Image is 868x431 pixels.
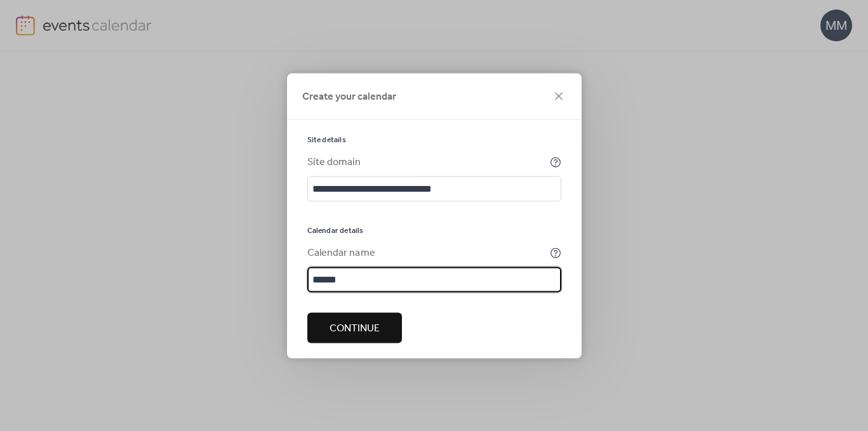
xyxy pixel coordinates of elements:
[302,89,396,104] span: Create your calendar
[307,312,402,343] button: Continue
[307,245,547,260] div: Calendar name
[307,225,364,235] span: Calendar details
[307,154,547,169] div: Site domain
[307,135,346,145] span: Site details
[330,321,380,336] span: Continue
